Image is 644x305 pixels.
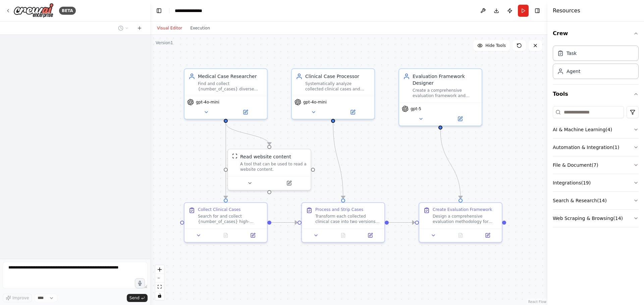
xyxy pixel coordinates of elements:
button: Open in side panel [441,115,479,123]
span: gpt-4o-mini [196,99,219,105]
g: Edge from da197b37-273d-462d-bfbc-a93f291853b4 to 09441908-1f49-442c-af7a-cea6c6a21966 [271,219,298,226]
div: Search for and collect {number_of_cases} high-quality clinical case studies from {medical_special... [198,214,263,224]
img: ScrapeWebsiteTool [232,153,237,159]
span: Send [129,295,140,301]
button: No output available [446,231,475,239]
g: Edge from fc58e41f-84b1-4757-b113-499b32d068c8 to 09441908-1f49-442c-af7a-cea6c6a21966 [330,123,346,199]
div: Transform each collected clinical case into two versions: 1) Original complete case with full dia... [315,214,380,224]
button: Open in side panel [476,231,499,239]
button: toggle interactivity [155,291,164,300]
div: Collect Clinical CasesSearch for and collect {number_of_cases} high-quality clinical case studies... [184,202,268,243]
div: Medical Case ResearcherFind and collect {number_of_cases} diverse clinical case studies from acad... [184,68,268,120]
div: Systematically analyze collected clinical cases and extract the essential patient presentation de... [305,81,370,92]
button: Crew [553,24,639,43]
button: Open in side panel [334,108,372,116]
button: Open in side panel [270,179,308,187]
div: Tools [553,103,639,233]
g: Edge from 55380bc3-30a0-4476-927f-d19afa144db5 to e9b3699b-a26f-4e8e-8d9f-1c858292f0be [222,123,273,145]
button: Search & Research(14) [553,192,639,209]
nav: breadcrumb [175,7,202,14]
button: File & Document(7) [553,156,639,174]
div: Evaluation Framework Designer [413,73,478,86]
a: React Flow attribution [528,300,546,304]
div: Clinical Case ProcessorSystematically analyze collected clinical cases and extract the essential ... [291,68,375,120]
div: Process and Strip CasesTransform each collected clinical case into two versions: 1) Original comp... [301,202,385,243]
div: Agent [567,68,580,75]
button: Start a new chat [134,24,145,32]
div: React Flow controls [155,265,164,300]
button: zoom in [155,265,164,274]
div: Crew [553,43,639,84]
div: Version 1 [156,40,173,46]
button: Open in side panel [226,108,264,116]
div: Process and Strip Cases [315,207,363,212]
div: ScrapeWebsiteToolRead website contentA tool that can be used to read a website content. [227,149,311,190]
span: gpt-5 [411,106,421,111]
button: Execution [186,24,214,32]
button: AI & Machine Learning(4) [553,121,639,138]
button: zoom out [155,274,164,283]
div: Evaluation Framework DesignerCreate a comprehensive evaluation framework and methodology to asses... [398,68,482,126]
button: Web Scraping & Browsing(14) [553,210,639,227]
div: Collect Clinical Cases [198,207,241,212]
h4: Resources [553,7,580,15]
button: Open in side panel [359,231,382,239]
button: Improve [3,294,32,302]
div: Read website content [240,153,291,160]
g: Edge from 09441908-1f49-442c-af7a-cea6c6a21966 to 5d638b8c-a460-4282-bfb5-2af481b88fd5 [389,219,415,226]
button: fit view [155,283,164,291]
img: Logo [13,3,54,18]
button: Automation & Integration(1) [553,139,639,156]
div: Create Evaluation FrameworkDesign a comprehensive evaluation methodology for assessing {evaluatio... [419,202,502,243]
div: Design a comprehensive evaluation methodology for assessing {evaluation_target}'s diagnostic reas... [433,214,498,224]
button: No output available [329,231,358,239]
div: Task [567,50,577,57]
span: Improve [12,295,29,301]
div: A tool that can be used to read a website content. [240,161,307,172]
button: Hide left sidebar [154,6,164,15]
button: Send [127,294,148,302]
button: Switch to previous chat [115,24,131,32]
div: Find and collect {number_of_cases} diverse clinical case studies from academic journals, medical ... [198,81,263,92]
button: Hide right sidebar [533,6,542,15]
div: Create Evaluation Framework [433,207,492,212]
button: Hide Tools [473,40,510,51]
span: Hide Tools [485,43,506,48]
button: Tools [553,85,639,103]
button: Click to speak your automation idea [135,278,145,288]
g: Edge from 55380bc3-30a0-4476-927f-d19afa144db5 to da197b37-273d-462d-bfbc-a93f291853b4 [222,123,229,199]
button: Integrations(19) [553,174,639,192]
div: BETA [59,7,76,15]
g: Edge from 8d8583ae-f866-4e8e-91f2-5b51d554fbb8 to 5d638b8c-a460-4282-bfb5-2af481b88fd5 [437,130,464,199]
div: Create a comprehensive evaluation framework and methodology to assess {evaluation_target}'s diagn... [413,88,478,98]
div: Medical Case Researcher [198,73,263,80]
button: Open in side panel [241,231,264,239]
button: Visual Editor [153,24,186,32]
div: Clinical Case Processor [305,73,370,80]
span: gpt-4o-mini [303,99,327,105]
button: No output available [212,231,240,239]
